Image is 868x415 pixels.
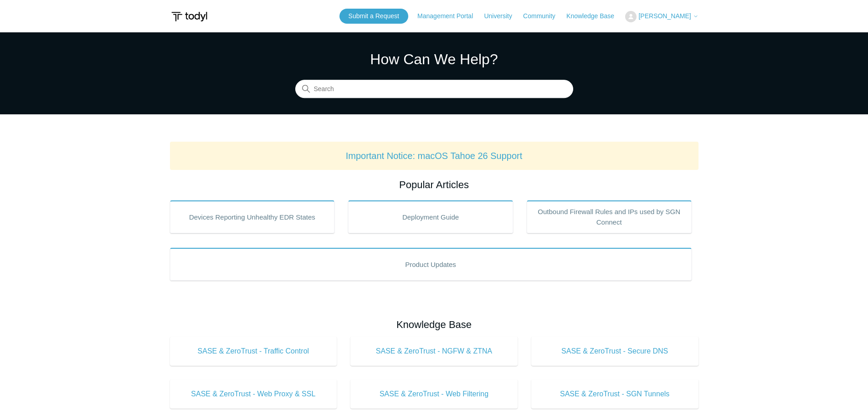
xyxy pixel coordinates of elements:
a: Outbound Firewall Rules and IPs used by SGN Connect [527,200,692,233]
a: SASE & ZeroTrust - SGN Tunnels [531,379,699,409]
span: SASE & ZeroTrust - NGFW & ZTNA [364,346,504,357]
a: SASE & ZeroTrust - Web Proxy & SSL [170,379,337,409]
a: Community [523,11,565,21]
h1: How Can We Help? [295,48,573,70]
span: SASE & ZeroTrust - Secure DNS [545,346,685,357]
a: Submit a Request [339,9,408,24]
a: Deployment Guide [348,200,513,233]
h2: Knowledge Base [170,317,699,332]
a: Important Notice: macOS Tahoe 26 Support [346,151,523,161]
a: Product Updates [170,248,692,281]
button: [PERSON_NAME] [625,11,698,22]
a: SASE & ZeroTrust - NGFW & ZTNA [350,337,518,366]
span: SASE & ZeroTrust - Web Filtering [364,389,504,400]
a: SASE & ZeroTrust - Secure DNS [531,337,699,366]
a: Management Portal [417,11,482,21]
a: Knowledge Base [566,11,623,21]
span: SASE & ZeroTrust - SGN Tunnels [545,389,685,400]
span: SASE & ZeroTrust - Traffic Control [184,346,324,357]
h2: Popular Articles [170,177,699,192]
img: Todyl Support Center Help Center home page [170,8,209,25]
a: University [484,11,521,21]
a: SASE & ZeroTrust - Traffic Control [170,337,337,366]
span: SASE & ZeroTrust - Web Proxy & SSL [184,389,324,400]
input: Search [295,80,573,98]
a: Devices Reporting Unhealthy EDR States [170,200,335,233]
span: [PERSON_NAME] [638,12,691,20]
a: SASE & ZeroTrust - Web Filtering [350,379,518,409]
